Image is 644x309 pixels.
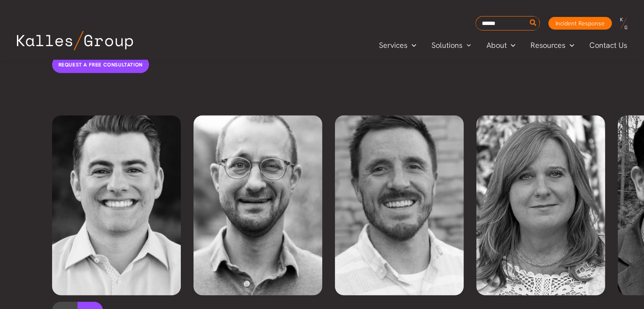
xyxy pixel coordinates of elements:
span: Resources [531,39,565,52]
a: Incident Response [548,17,612,30]
nav: Primary Site Navigation [371,38,636,52]
span: Menu Toggle [565,39,574,52]
span: Solutions [431,39,462,52]
a: AboutMenu Toggle [478,39,523,52]
span: Menu Toggle [506,39,515,52]
span: About [486,39,506,52]
a: ServicesMenu Toggle [371,39,424,52]
a: Contact Us [582,39,636,52]
a: ResourcesMenu Toggle [523,39,582,52]
span: Contact Us [589,39,627,52]
span: Request a free consultation [58,61,143,68]
a: Request a free consultation [52,56,149,73]
span: Menu Toggle [462,39,471,52]
a: SolutionsMenu Toggle [424,39,479,52]
span: Services [379,39,407,52]
button: Search [528,17,539,30]
span: Menu Toggle [407,39,416,52]
img: Kalles Group [17,31,133,50]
